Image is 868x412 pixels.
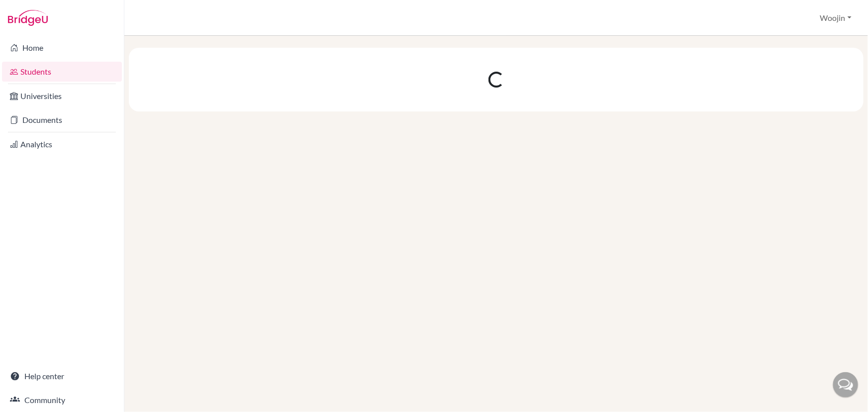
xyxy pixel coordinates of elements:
[2,62,122,82] a: Students
[8,10,48,26] img: Bridge-U
[2,110,122,130] a: Documents
[2,134,122,154] a: Analytics
[22,7,43,16] span: Help
[816,8,856,27] button: Woojin
[2,86,122,106] a: Universities
[2,390,122,410] a: Community
[2,366,122,386] a: Help center
[2,38,122,58] a: Home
